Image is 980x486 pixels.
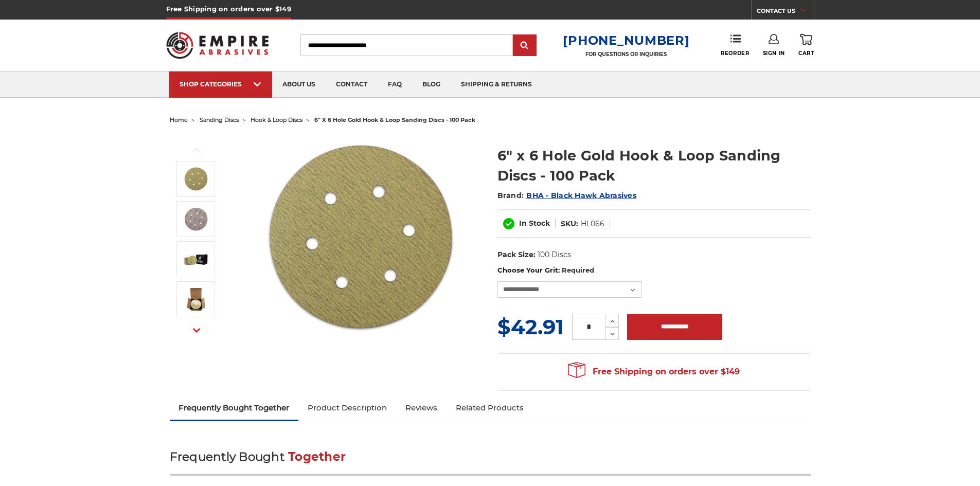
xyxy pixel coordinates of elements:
span: 6" x 6 hole gold hook & loop sanding discs - 100 pack [314,116,475,123]
img: 6 inch 6 hole hook and loop sanding disc [183,286,209,312]
a: contact [326,71,378,98]
span: Cart [798,50,814,57]
img: velcro backed 6 hole sanding disc [183,206,209,232]
span: Reorder [721,50,749,57]
div: SHOP CATEGORIES [180,80,262,88]
img: 6 inch hook & loop disc 6 VAC Hole [258,135,464,340]
a: Reorder [721,34,749,56]
a: shipping & returns [451,71,542,98]
h1: 6" x 6 Hole Gold Hook & Loop Sanding Discs - 100 Pack [497,146,811,186]
span: Free Shipping on orders over $149 [568,362,740,382]
a: Reviews [396,397,447,419]
a: blog [412,71,451,98]
dt: Pack Size: [497,249,536,260]
button: Next [184,319,209,341]
img: 6 inch hook & loop disc 6 VAC Hole [183,166,209,192]
p: FOR QUESTIONS OR INQUIRIES [563,51,689,58]
span: Frequently Bought [170,449,284,464]
a: Related Products [447,397,533,419]
input: Submit [514,35,535,56]
a: CONTACT US [757,5,814,20]
label: Choose Your Grit: [497,265,811,276]
span: $42.91 [497,314,564,339]
dt: SKU: [561,219,578,229]
a: Cart [798,34,814,57]
a: faq [378,71,412,98]
span: Sign In [763,50,785,57]
span: In Stock [519,219,550,228]
a: BHA - Black Hawk Abrasives [526,191,636,200]
a: Frequently Bought Together [170,397,299,419]
img: Empire Abrasives [166,25,269,65]
a: [PHONE_NUMBER] [563,33,689,48]
small: Required [562,266,594,274]
a: home [170,116,188,123]
button: Previous [184,139,209,161]
a: hook & loop discs [251,116,302,123]
a: Product Description [298,397,396,419]
span: Together [288,449,346,464]
a: sanding discs [200,116,239,123]
img: 6 in x 6 hole sanding disc pack [183,246,209,272]
span: Brand: [497,191,524,200]
dd: HL066 [581,219,604,229]
dd: 100 Discs [538,249,571,260]
a: about us [272,71,326,98]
